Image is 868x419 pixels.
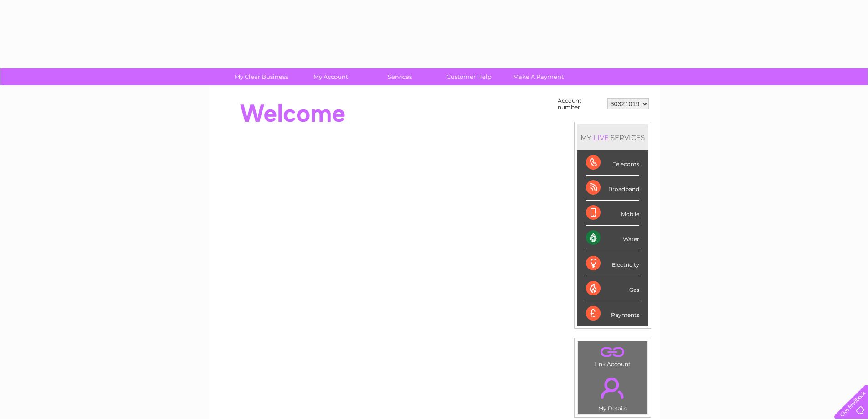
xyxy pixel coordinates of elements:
[555,95,605,113] td: Account number
[586,276,639,301] div: Gas
[293,68,368,85] a: My Account
[580,372,645,404] a: .
[586,301,639,326] div: Payments
[577,124,648,150] div: MY SERVICES
[580,344,645,360] a: .
[362,68,437,85] a: Services
[586,176,639,201] div: Broadband
[591,133,611,142] div: LIVE
[586,150,639,176] div: Telecoms
[586,201,639,226] div: Mobile
[586,251,639,276] div: Electricity
[586,226,639,251] div: Water
[224,68,299,85] a: My Clear Business
[577,370,648,414] td: My Details
[501,68,576,85] a: Make A Payment
[431,68,507,85] a: Customer Help
[577,341,648,370] td: Link Account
